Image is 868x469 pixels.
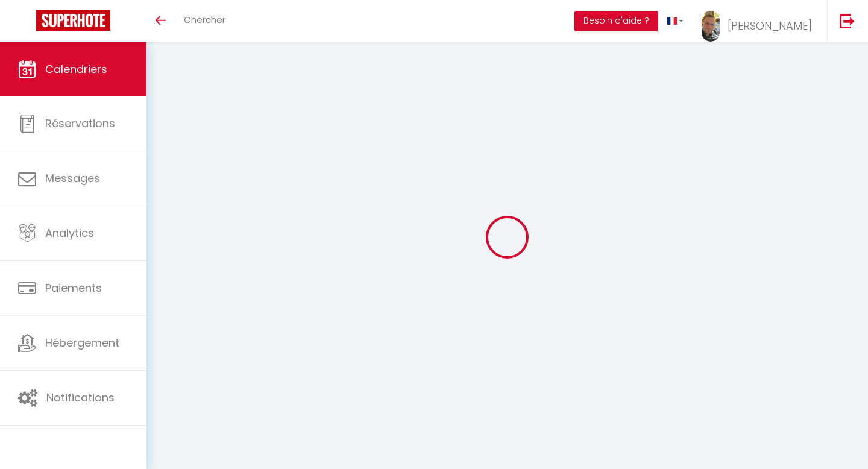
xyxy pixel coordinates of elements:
span: Paiements [45,280,102,295]
span: Notifications [46,390,115,405]
span: Réservations [45,116,115,131]
button: Besoin d'aide ? [574,11,658,31]
img: Super Booking [36,10,110,31]
span: Calendriers [45,61,107,77]
span: Chercher [184,13,225,26]
span: [PERSON_NAME] [728,18,812,33]
img: logout [840,13,855,28]
span: Analytics [45,225,94,241]
span: Messages [45,171,100,186]
span: Hébergement [45,335,119,350]
img: ... [702,11,720,42]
